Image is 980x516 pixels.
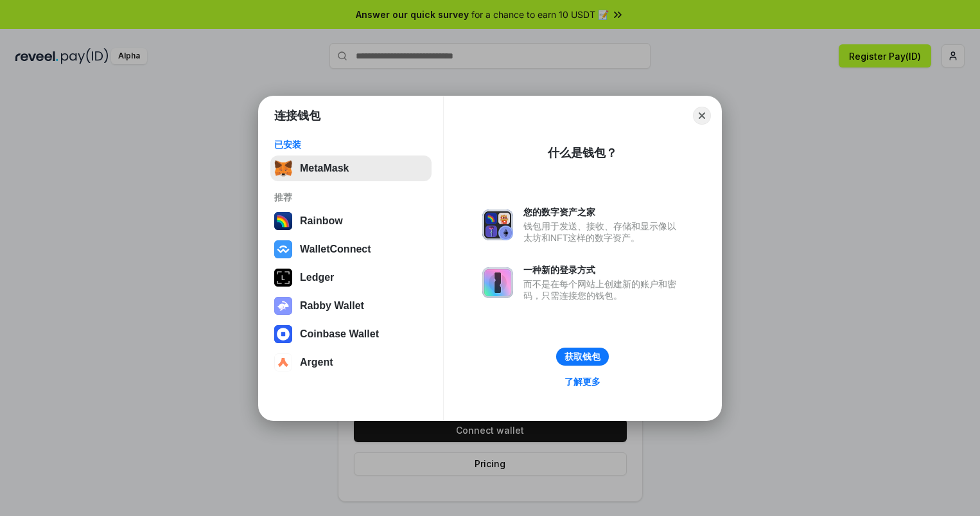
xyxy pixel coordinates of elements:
img: svg+xml,%3Csvg%20xmlns%3D%22http%3A%2F%2Fwww.w3.org%2F2000%2Fsvg%22%20fill%3D%22none%22%20viewBox... [274,297,292,315]
img: svg+xml,%3Csvg%20fill%3D%22none%22%20height%3D%2233%22%20viewBox%3D%220%200%2035%2033%22%20width%... [274,159,292,177]
div: 什么是钱包？ [548,145,617,161]
button: WalletConnect [270,236,432,262]
div: MetaMask [300,163,349,174]
div: Rabby Wallet [300,300,364,312]
button: Rainbow [270,208,432,234]
a: 了解更多 [557,373,608,390]
img: svg+xml,%3Csvg%20xmlns%3D%22http%3A%2F%2Fwww.w3.org%2F2000%2Fsvg%22%20fill%3D%22none%22%20viewBox... [482,209,513,240]
div: Argent [300,357,333,368]
button: Argent [270,350,432,375]
img: svg+xml,%3Csvg%20width%3D%2228%22%20height%3D%2228%22%20viewBox%3D%220%200%2028%2028%22%20fill%3D... [274,325,292,343]
div: 一种新的登录方式 [523,264,683,276]
img: svg+xml,%3Csvg%20width%3D%22120%22%20height%3D%22120%22%20viewBox%3D%220%200%20120%20120%22%20fil... [274,212,292,230]
img: svg+xml,%3Csvg%20width%3D%2228%22%20height%3D%2228%22%20viewBox%3D%220%200%2028%2028%22%20fill%3D... [274,240,292,258]
div: 而不是在每个网站上创建新的账户和密码，只需连接您的钱包。 [523,278,683,301]
img: svg+xml,%3Csvg%20xmlns%3D%22http%3A%2F%2Fwww.w3.org%2F2000%2Fsvg%22%20fill%3D%22none%22%20viewBox... [482,267,513,298]
button: Coinbase Wallet [270,321,432,347]
img: svg+xml,%3Csvg%20xmlns%3D%22http%3A%2F%2Fwww.w3.org%2F2000%2Fsvg%22%20width%3D%2228%22%20height%3... [274,269,292,287]
div: 钱包用于发送、接收、存储和显示像以太坊和NFT这样的数字资产。 [523,220,683,244]
button: Ledger [270,265,432,290]
button: Rabby Wallet [270,293,432,319]
button: MetaMask [270,156,432,181]
h1: 连接钱包 [274,108,320,123]
div: Ledger [300,272,334,283]
div: Rainbow [300,215,343,227]
div: 已安装 [274,139,428,150]
div: 您的数字资产之家 [523,206,683,218]
div: Coinbase Wallet [300,328,379,340]
button: Close [693,107,711,125]
div: WalletConnect [300,244,371,255]
button: 获取钱包 [556,348,609,366]
div: 了解更多 [564,376,600,387]
div: 推荐 [274,191,428,203]
img: svg+xml,%3Csvg%20width%3D%2228%22%20height%3D%2228%22%20viewBox%3D%220%200%2028%2028%22%20fill%3D... [274,353,292,371]
div: 获取钱包 [564,351,600,362]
